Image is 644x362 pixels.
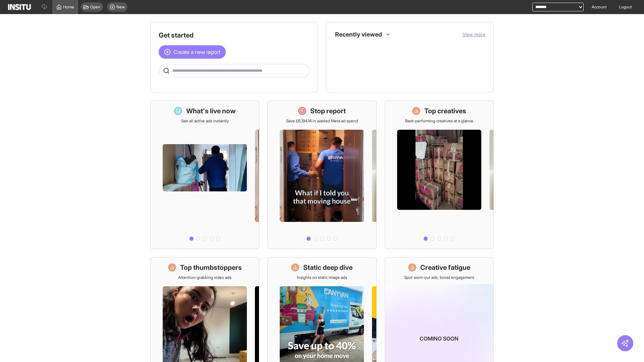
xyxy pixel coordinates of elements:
[349,75,411,80] span: Top 10 Unique Creatives [Beta]
[173,48,220,56] span: Create a new report
[297,275,347,280] p: Insights on static image ads
[90,4,100,10] span: Open
[349,60,391,65] span: Creative Fatigue [Beta]
[349,45,378,51] span: What's live now
[180,263,242,272] h1: Top thumbstoppers
[267,101,376,249] a: Stop reportSave £6,194.14 in wasted Meta ad spend
[463,31,485,38] button: View more
[286,118,358,124] p: Save £6,194.14 in wasted Meta ad spend
[349,60,480,65] span: Creative Fatigue [Beta]
[159,45,226,59] button: Create a new report
[337,73,345,81] div: Insights
[159,31,310,40] h1: Get started
[116,4,125,10] span: New
[463,32,485,37] span: View more
[63,4,74,10] span: Home
[303,263,353,272] h1: Static deep dive
[186,106,236,116] h1: What's live now
[337,59,345,67] div: Insights
[178,275,231,280] p: Attention-grabbing video ads
[385,101,494,249] a: Top creativesBest-performing creatives at a glance
[405,118,473,124] p: Best-performing creatives at a glance
[337,44,345,52] div: Dashboard
[181,118,229,124] p: See all active ads instantly
[349,45,480,51] span: What's live now
[150,101,259,249] a: What's live nowSee all active ads instantly
[8,4,31,10] img: Logo
[349,75,480,80] span: Top 10 Unique Creatives [Beta]
[310,106,346,116] h1: Stop report
[424,106,466,116] h1: Top creatives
